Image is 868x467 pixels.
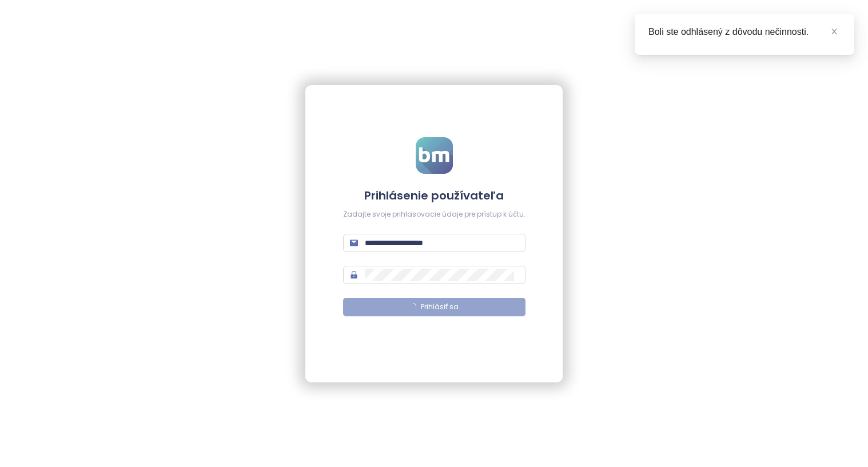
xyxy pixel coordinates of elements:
span: close [830,27,838,35]
h4: Prihlásenie používateľa [343,187,525,203]
div: Zadajte svoje prihlasovacie údaje pre prístup k účtu. [343,209,525,220]
span: lock [350,271,358,279]
span: mail [350,239,358,247]
div: Boli ste odhlásený z dôvodu nečinnosti. [648,25,841,39]
span: Prihlásiť sa [421,302,459,313]
button: Prihlásiť sa [343,298,525,316]
img: logo [416,137,453,174]
span: loading [408,302,417,311]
